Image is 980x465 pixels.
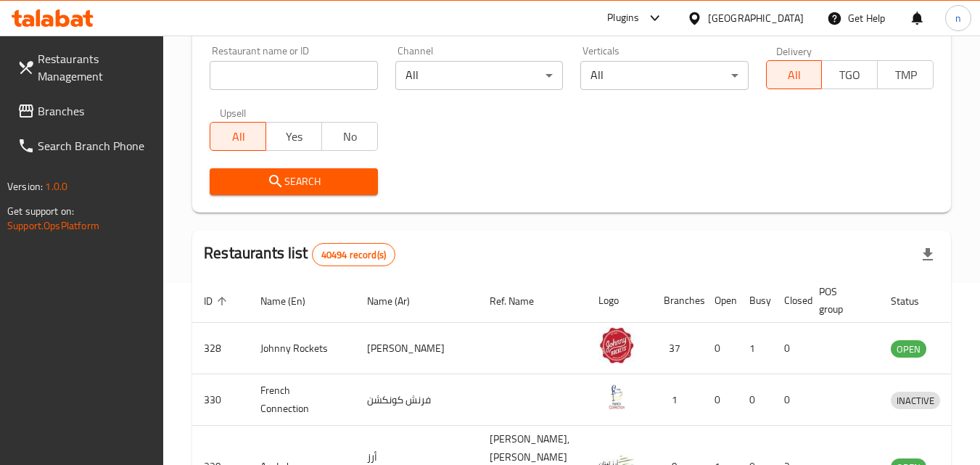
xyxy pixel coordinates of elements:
[221,173,366,191] span: Search
[773,323,807,374] td: 0
[776,46,812,56] label: Delivery
[7,216,99,235] a: Support.OpsPlatform
[312,243,395,266] div: Total records count
[587,279,652,323] th: Logo
[819,283,862,318] span: POS group
[7,202,74,221] span: Get support on:
[652,374,703,426] td: 1
[821,60,878,89] button: TGO
[38,102,152,120] span: Branches
[6,41,164,94] a: Restaurants Management
[395,61,563,90] div: All
[210,122,266,151] button: All
[204,242,395,266] h2: Restaurants list
[249,374,355,426] td: French Connection
[955,10,961,26] span: n
[210,168,377,195] button: Search
[38,50,152,85] span: Restaurants Management
[738,323,773,374] td: 1
[6,128,164,163] a: Search Branch Phone
[580,61,748,90] div: All
[355,323,478,374] td: [PERSON_NAME]
[652,279,703,323] th: Branches
[7,177,43,196] span: Version:
[891,392,940,409] span: INACTIVE
[708,10,804,26] div: [GEOGRAPHIC_DATA]
[738,374,773,426] td: 0
[828,65,872,86] span: TGO
[910,237,945,272] div: Export file
[38,137,152,155] span: Search Branch Phone
[891,392,940,409] div: INACTIVE
[766,60,823,89] button: All
[773,374,807,426] td: 0
[773,279,807,323] th: Closed
[328,126,372,147] span: No
[773,65,817,86] span: All
[891,292,938,310] span: Status
[321,122,378,151] button: No
[891,341,926,358] span: OPEN
[265,122,322,151] button: Yes
[192,374,249,426] td: 330
[355,374,478,426] td: فرنش كونكشن
[192,323,249,374] td: 328
[598,327,635,363] img: Johnny Rockets
[703,323,738,374] td: 0
[607,9,639,27] div: Plugins
[204,292,231,310] span: ID
[703,374,738,426] td: 0
[490,292,553,310] span: Ref. Name
[272,126,316,147] span: Yes
[313,248,395,262] span: 40494 record(s)
[45,177,67,196] span: 1.0.0
[738,279,773,323] th: Busy
[260,292,324,310] span: Name (En)
[891,340,926,358] div: OPEN
[210,61,377,90] input: Search for restaurant name or ID..
[877,60,934,89] button: TMP
[652,323,703,374] td: 37
[220,107,247,118] label: Upsell
[6,94,164,128] a: Branches
[598,379,635,415] img: French Connection
[249,323,355,374] td: Johnny Rockets
[703,279,738,323] th: Open
[884,65,928,86] span: TMP
[216,126,260,147] span: All
[367,292,429,310] span: Name (Ar)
